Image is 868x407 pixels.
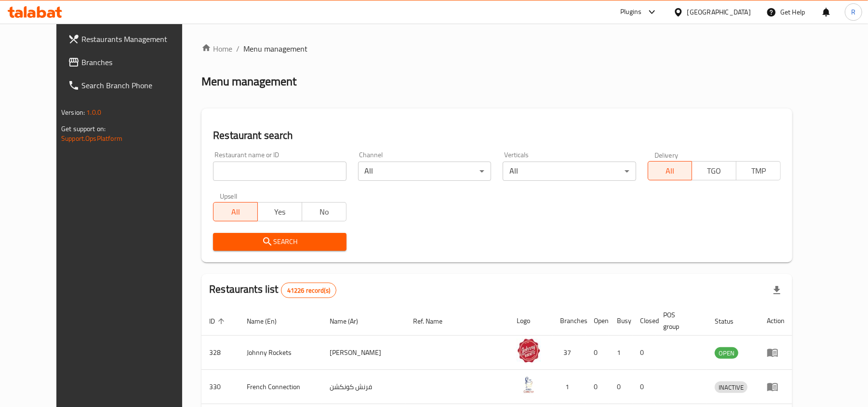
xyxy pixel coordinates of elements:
div: INACTIVE [715,381,748,393]
td: 0 [632,370,655,404]
div: OPEN [715,347,738,359]
nav: breadcrumb [201,43,792,54]
td: فرنش كونكشن [322,370,406,404]
span: 41226 record(s) [281,286,336,295]
th: Busy [609,306,632,336]
h2: Restaurant search [213,128,781,143]
a: Search Branch Phone [60,74,201,97]
span: POS group [663,309,695,332]
li: / [236,43,240,54]
span: Search Branch Phone [81,80,194,91]
th: Action [759,306,792,336]
label: Upsell [220,192,238,199]
button: Yes [257,202,302,221]
td: 1 [609,336,632,370]
td: Johnny Rockets [239,336,322,370]
td: French Connection [239,370,322,404]
div: Plugins [620,6,641,18]
input: Search for restaurant name or ID.. [213,162,346,181]
span: Version: [61,106,85,119]
span: Menu management [243,43,307,54]
span: Name (Ar) [330,315,371,327]
span: 1.0.0 [86,106,101,119]
button: No [302,202,347,221]
a: Home [201,43,232,54]
span: No [306,205,343,219]
div: All [503,162,636,181]
span: TGO [696,164,733,178]
span: OPEN [715,348,738,359]
span: All [217,205,254,219]
div: Menu [767,381,785,393]
label: Delivery [654,151,679,158]
img: Johnny Rockets [517,339,541,363]
div: Total records count [281,283,336,298]
span: Status [715,315,746,327]
span: Name (En) [247,315,289,327]
span: All [652,164,689,178]
td: 0 [609,370,632,404]
span: Get support on: [61,122,106,135]
td: 0 [586,370,609,404]
td: [PERSON_NAME] [322,336,406,370]
button: All [648,161,693,180]
span: Ref. Name [414,315,455,327]
a: Restaurants Management [60,27,201,51]
span: Restaurants Management [81,33,194,45]
div: Export file [765,279,788,302]
h2: Menu management [201,74,296,89]
td: 0 [586,336,609,370]
td: 1 [552,370,586,404]
th: Logo [509,306,552,336]
span: INACTIVE [715,382,748,393]
a: Support.OpsPlatform [61,132,122,145]
button: All [213,202,258,221]
th: Branches [552,306,586,336]
td: 37 [552,336,586,370]
td: 0 [632,336,655,370]
a: Branches [60,51,201,74]
th: Closed [632,306,655,336]
h2: Restaurants list [209,282,336,298]
span: R [851,7,855,17]
span: Yes [262,205,298,219]
button: TMP [736,161,781,180]
td: 330 [201,370,239,404]
button: Search [213,233,346,251]
th: Open [586,306,609,336]
div: Menu [767,347,785,358]
span: Search [221,236,338,248]
button: TGO [692,161,736,180]
span: Branches [81,56,194,68]
span: ID [209,315,227,327]
div: All [358,162,491,181]
img: French Connection [517,373,541,397]
div: [GEOGRAPHIC_DATA] [687,7,751,17]
td: 328 [201,336,239,370]
span: TMP [740,164,777,178]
